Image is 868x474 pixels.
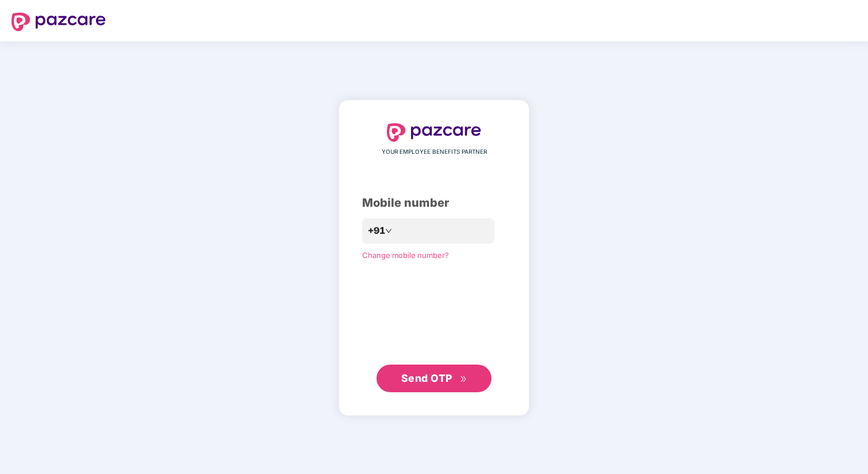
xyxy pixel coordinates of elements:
[382,147,487,157] span: YOUR EMPLOYEE BENEFITS PARTNER
[387,123,481,142] img: logo
[11,13,106,31] img: logo
[377,365,491,392] button: Send OTPdouble-right
[385,227,392,234] span: down
[460,376,467,383] span: double-right
[362,251,449,260] a: Change mobile number?
[362,194,506,212] div: Mobile number
[401,372,452,384] span: Send OTP
[368,223,385,238] span: +91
